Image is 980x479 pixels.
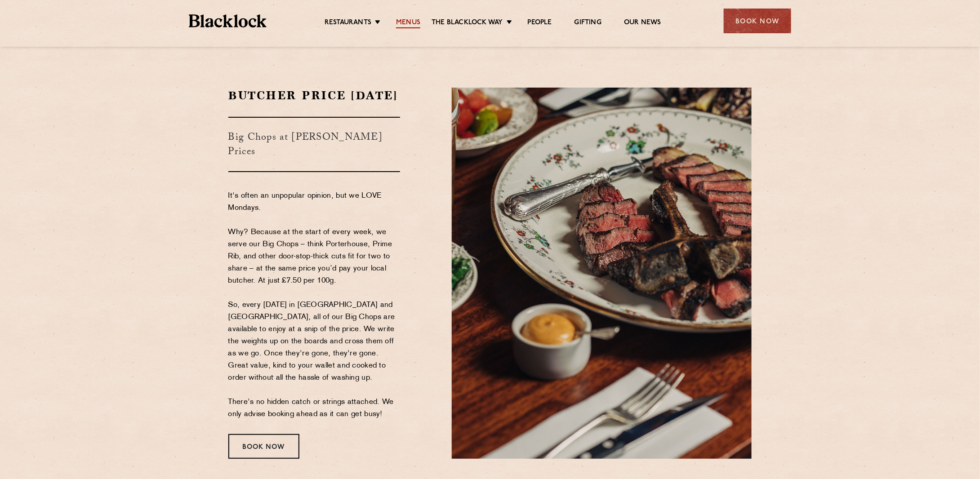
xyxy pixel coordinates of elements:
[228,88,401,103] h2: Butcher Price [DATE]
[189,14,267,27] img: BL_Textured_Logo-footer-cropped.svg
[575,18,601,28] a: Gifting
[228,117,401,172] h3: Big Chops at [PERSON_NAME] Prices
[228,434,299,459] div: Book Now
[528,18,552,28] a: People
[325,18,371,28] a: Restaurants
[396,18,420,28] a: Menus
[432,18,503,28] a: The Blacklock Way
[452,88,752,459] img: Porterhouse-Shoreditch.jpg
[724,9,791,33] div: Book Now
[624,18,661,28] a: Our News
[228,190,401,421] p: It's often an unpopular opinion, but we LOVE Mondays. Why? Because at the start of every week, we...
